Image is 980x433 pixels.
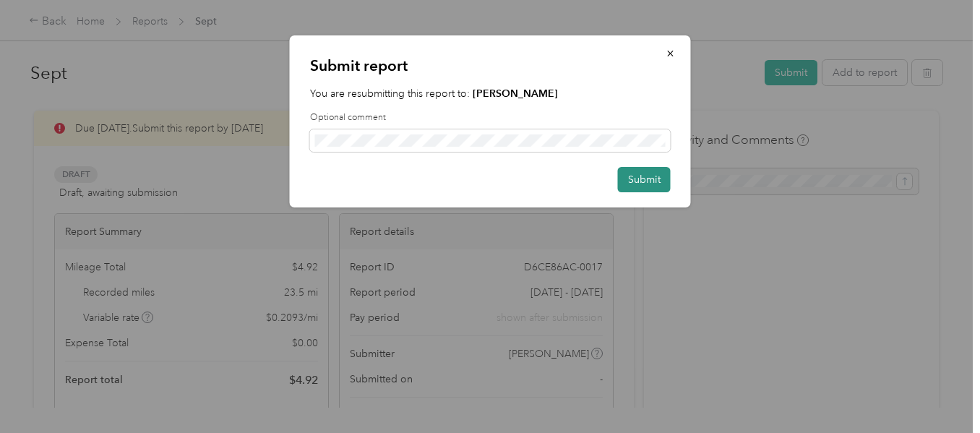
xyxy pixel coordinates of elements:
iframe: Everlance-gr Chat Button Frame [899,352,980,433]
button: Submit [618,167,671,192]
label: Optional comment [310,111,671,124]
p: You are resubmitting this report to: [310,86,671,101]
p: Submit report [310,56,671,76]
strong: [PERSON_NAME] [473,87,558,100]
